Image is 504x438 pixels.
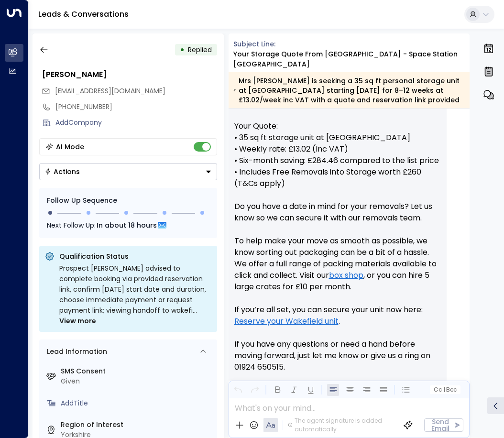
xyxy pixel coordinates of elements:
[39,163,217,180] div: Button group with a nested menu
[233,76,464,105] div: Mrs [PERSON_NAME] is seeking a 35 sq ft personal storage unit at [GEOGRAPHIC_DATA] starting [DATE...
[434,386,457,393] span: Cc Bcc
[443,386,445,393] span: |
[234,98,441,384] p: Hi [PERSON_NAME], Your Quote: • 35 sq ft storage unit at [GEOGRAPHIC_DATA] • Weekly rate: £13.02 ...
[180,41,185,58] div: •
[55,102,217,112] div: [PHONE_NUMBER]
[430,385,460,394] button: Cc|Bcc
[188,45,212,55] span: Replied
[61,398,213,408] div: AddTitle
[47,220,209,230] div: Next Follow Up:
[61,420,213,430] label: Region of Interest
[47,196,209,206] div: Follow Up Sequence
[288,416,396,434] div: The agent signature is added automatically
[44,167,80,176] div: Actions
[329,270,363,281] a: box shop
[44,347,107,357] div: Lead Information
[61,366,213,376] label: SMS Consent
[97,220,157,230] span: In about 18 hours
[234,316,339,327] a: Reserve your Wakefield unit
[59,263,211,326] div: Prospect [PERSON_NAME] advised to complete booking via provided reservation link, confirm [DATE] ...
[55,86,165,96] span: [EMAIL_ADDRESS][DOMAIN_NAME]
[38,9,129,20] a: Leads & Conversations
[42,69,217,80] div: [PERSON_NAME]
[59,252,211,261] p: Qualification Status
[61,376,213,386] div: Given
[56,142,84,152] div: AI Mode
[55,86,165,96] span: sarahlcollingwood@outlook.com
[39,163,217,180] button: Actions
[232,384,244,396] button: Undo
[233,49,470,69] div: Your storage quote from [GEOGRAPHIC_DATA] - Space Station [GEOGRAPHIC_DATA]
[233,39,275,49] span: Subject Line:
[59,316,96,326] span: View more
[249,384,261,396] button: Redo
[55,118,217,128] div: AddCompany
